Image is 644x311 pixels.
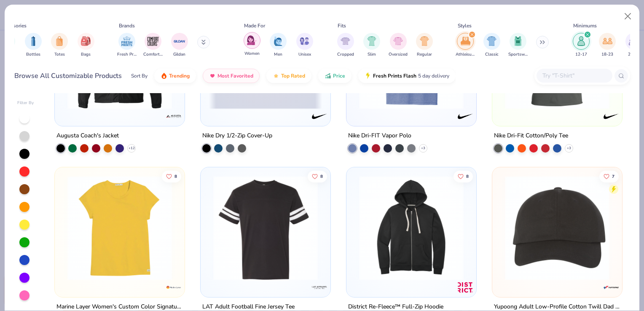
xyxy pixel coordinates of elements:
[154,69,196,83] button: Trending
[165,279,182,296] img: Marine Layer logo
[494,130,568,141] div: Nike Dri-Fit Cotton/Poly Tee
[244,33,260,58] button: filter button
[625,33,642,58] div: filter for 24-35
[308,171,327,182] button: Like
[487,36,496,46] img: Classic Image
[355,4,468,109] img: d79415a8-d413-457b-83c5-62cd35d6f1f7
[209,176,322,280] img: 36605d58-7933-4b4e-8f38-18c2f663e39f
[143,33,163,58] button: filter button
[612,174,614,179] span: 7
[389,33,408,58] div: filter for Oversized
[51,33,68,58] button: filter button
[171,33,188,58] div: filter for Gildan
[147,35,159,48] img: Comfort Colors Image
[173,35,186,48] img: Gildan Image
[202,130,272,141] div: Nike Dry 1/2-Zip Cover-Up
[63,4,176,109] img: e186f614-216d-4117-b17a-894d5e021e5c
[393,36,403,46] img: Oversized Image
[457,279,474,296] img: District logo
[513,36,523,46] img: Sportswear Image
[483,33,500,58] div: filter for Classic
[162,171,182,182] button: Like
[51,33,68,58] div: filter for Totes
[508,51,528,58] span: Sportswear
[244,32,260,57] div: filter for Women
[567,145,571,150] span: + 3
[501,4,614,109] img: 440f2f00-9b3f-45c2-8006-22bf9dde15b4
[337,33,354,58] div: filter for Cropped
[417,51,432,58] span: Regular
[468,176,581,280] img: 5063b48f-fb48-409e-8d4f-4f5b6df8a92c
[599,33,616,58] button: filter button
[625,33,642,58] button: filter button
[365,72,371,79] img: flash.gif
[14,71,122,81] div: Browse All Customizable Products
[117,33,137,58] div: filter for Fresh Prints
[456,33,475,58] div: filter for Athleisure
[508,33,528,58] div: filter for Sportswear
[420,36,429,46] img: Regular Image
[355,176,468,280] img: 1c8c1ba7-c0cf-481f-8e1d-15fc77e8d7dd
[358,69,456,83] button: Fresh Prints Flash5 day delivery
[320,174,323,179] span: 8
[300,36,309,46] img: Unisex Image
[247,35,257,45] img: Women Image
[203,69,260,83] button: Most Favorited
[78,33,94,58] button: filter button
[274,36,283,46] img: Men Image
[542,71,606,80] input: Try "T-Shirt"
[508,33,528,58] button: filter button
[131,72,148,80] div: Sort By
[341,36,350,46] img: Cropped Image
[270,33,287,58] button: filter button
[81,51,91,58] span: Bags
[573,22,597,29] div: Minimums
[143,33,163,58] div: filter for Comfort Colors
[244,22,265,29] div: Made For
[389,33,408,58] button: filter button
[501,176,614,280] img: 91da48b3-aa69-409d-b468-4b74b3526cc0
[270,33,287,58] div: filter for Men
[26,51,40,58] span: Bottles
[363,33,380,58] button: filter button
[573,33,590,58] button: filter button
[629,36,639,46] img: 24-35 Image
[17,100,34,106] div: Filter By
[63,176,176,280] img: fd991fc0-6e6c-4b3d-ade5-1df41a7be858
[601,51,613,58] span: 18-23
[620,8,636,24] button: Close
[416,33,433,58] div: filter for Regular
[599,171,619,182] button: Like
[575,51,587,58] span: 12-17
[296,33,313,58] div: filter for Unisex
[117,33,137,58] button: filter button
[161,72,167,79] img: trending.gif
[456,51,475,58] span: Athleisure
[483,33,500,58] button: filter button
[25,33,42,58] button: filter button
[333,72,345,79] span: Price
[485,51,499,58] span: Classic
[274,51,282,58] span: Men
[338,22,346,29] div: Fits
[453,171,473,182] button: Like
[298,51,311,58] span: Unisex
[602,279,619,296] img: Yupoong logo
[457,107,474,124] img: Nike logo
[318,69,352,83] button: Price
[599,33,616,58] div: filter for 18-23
[81,36,90,46] img: Bags Image
[244,51,260,57] span: Women
[175,174,177,179] span: 8
[129,145,135,150] span: + 12
[169,72,190,79] span: Trending
[367,36,376,46] img: Slim Image
[266,69,311,83] button: Top Rated
[416,33,433,58] button: filter button
[373,72,416,79] span: Fresh Prints Flash
[311,279,328,296] img: LAT logo
[573,33,590,58] div: filter for 12-17
[466,174,469,179] span: 8
[311,107,328,124] img: Nike logo
[171,33,188,58] button: filter button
